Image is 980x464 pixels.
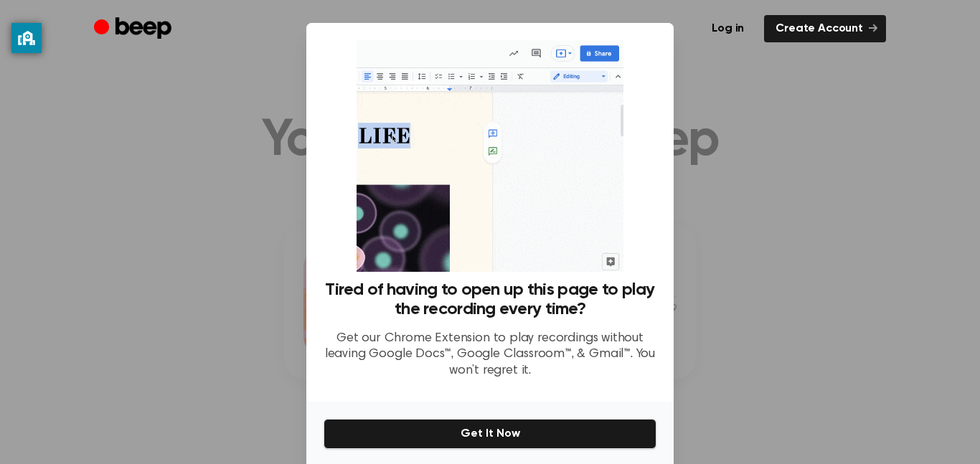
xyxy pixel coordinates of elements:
[94,15,175,43] a: Beep
[764,15,886,42] a: Create Account
[700,15,755,42] a: Log in
[324,280,656,319] h3: Tired of having to open up this page to play the recording every time?
[11,23,42,53] button: privacy banner
[357,40,623,272] img: Beep extension in action
[324,419,656,449] button: Get It Now
[324,331,656,379] p: Get our Chrome Extension to play recordings without leaving Google Docs™, Google Classroom™, & Gm...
